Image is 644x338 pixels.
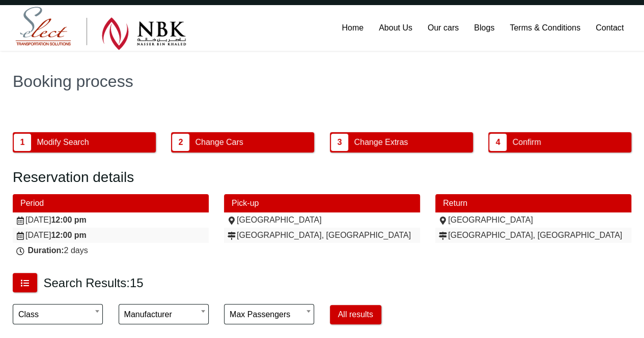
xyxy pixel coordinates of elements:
span: Change Cars [192,133,247,152]
span: 15 [130,276,144,290]
a: Blogs [466,5,502,51]
span: Manufacturer [124,304,203,325]
a: Terms & Conditions [502,5,588,51]
button: 4 Confirm [488,132,631,152]
span: Manufacturer [119,304,209,324]
span: Confirm [509,133,544,152]
a: About Us [371,5,420,51]
div: [DATE] [15,230,206,240]
div: [GEOGRAPHIC_DATA], [GEOGRAPHIC_DATA] [227,230,417,240]
button: All results [330,305,381,324]
div: Period [13,194,209,212]
a: Our cars [420,5,466,51]
span: 4 [489,134,507,151]
h1: Booking process [13,73,631,89]
div: [GEOGRAPHIC_DATA] [438,215,629,225]
h2: Reservation details [13,169,631,186]
div: [DATE] [15,215,206,225]
span: 3 [331,134,348,151]
strong: 12:00 pm [51,231,86,239]
a: Contact [588,5,631,51]
button: 3 Change Extras [330,132,473,152]
span: Max passengers [230,304,309,325]
span: Class [13,304,103,324]
div: [GEOGRAPHIC_DATA], [GEOGRAPHIC_DATA] [438,230,629,240]
strong: 12:00 pm [51,216,86,224]
span: 2 [172,134,189,151]
div: Pick-up [224,194,420,212]
span: Max passengers [224,304,314,324]
a: Home [334,5,371,51]
span: Modify Search [33,133,92,152]
span: Class [18,304,97,325]
div: [GEOGRAPHIC_DATA] [227,215,417,225]
span: Change Extras [350,133,411,152]
button: 1 Modify Search [13,132,156,152]
img: Select Rent a Car [15,7,186,50]
strong: Duration: [27,246,64,255]
div: Return [435,194,631,212]
span: 1 [14,134,31,151]
div: 2 days [15,245,206,256]
button: 2 Change Cars [171,132,314,152]
h3: Search Results: [43,275,143,291]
